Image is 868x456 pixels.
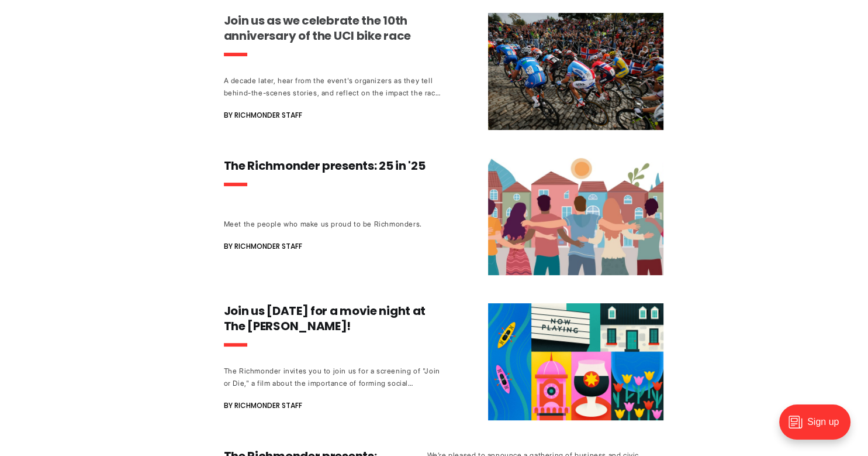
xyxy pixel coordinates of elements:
iframe: portal-trigger [769,399,868,456]
h3: Join us [DATE] for a movie night at The [PERSON_NAME]! [224,303,441,334]
span: By Richmonder Staff [224,239,302,253]
span: By Richmonder Staff [224,108,302,122]
h3: The Richmonder presents: 25 in '25 [224,158,441,173]
span: By Richmonder Staff [224,399,302,413]
div: A decade later, hear from the event's organizers as they tell behind-the-scenes stories, and refl... [224,74,441,99]
div: The Richmonder invites you to join us for a screening of "Join or Die," a film about the importan... [224,365,441,389]
img: Join us as we celebrate the 10th anniversary of the UCI bike race [488,13,663,130]
h3: Join us as we celebrate the 10th anniversary of the UCI bike race [224,13,441,43]
img: The Richmonder presents: 25 in '25 [488,158,663,275]
img: Join us Monday for a movie night at The Byrd! [488,303,663,420]
a: Join us [DATE] for a movie night at The [PERSON_NAME]! The Richmonder invites you to join us for ... [224,303,663,420]
a: The Richmonder presents: 25 in '25 Meet the people who make us proud to be Richmonders. By Richmo... [224,158,663,275]
div: Meet the people who make us proud to be Richmonders. [224,218,441,230]
a: Join us as we celebrate the 10th anniversary of the UCI bike race A decade later, hear from the e... [224,13,663,130]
